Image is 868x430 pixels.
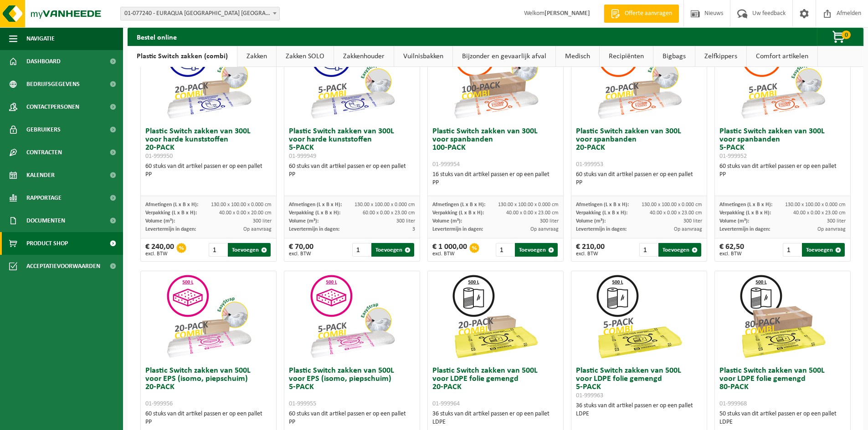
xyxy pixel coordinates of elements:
[576,251,605,257] span: excl. BTW
[219,210,272,216] span: 40.00 x 0.00 x 20.00 cm
[793,210,846,216] span: 40.00 x 0.00 x 23.00 cm
[453,46,555,67] a: Bijzonder en gevaarlijk afval
[576,179,702,187] div: PP
[145,127,272,160] h3: Plastic Switch zakken van 300L voor harde kunststoffen 20-PACK
[289,367,415,408] h3: Plastic Switch zakken van 500L voor EPS (isomo, piepschuim) 5-PACK
[737,271,828,362] img: 01-999968
[802,243,845,257] button: Toevoegen
[26,187,62,209] span: Rapportage
[719,218,749,224] span: Volume (m³):
[289,127,415,160] h3: Plastic Switch zakken van 300L voor harde kunststoffen 5-PACK
[719,153,747,160] span: 01-999952
[719,171,846,179] div: PP
[289,227,339,232] span: Levertermijn in dagen:
[817,28,863,46] button: 0
[289,171,415,179] div: PP
[432,418,559,426] div: LDPE
[352,243,371,257] input: 1
[544,10,590,17] strong: [PERSON_NAME]
[26,164,55,187] span: Kalender
[719,243,744,257] div: € 62,50
[128,28,186,46] h2: Bestel online
[371,243,414,257] button: Toevoegen
[289,202,342,207] span: Afmetingen (L x B x H):
[26,209,65,232] span: Documenten
[289,418,415,426] div: PP
[120,7,280,20] span: 01-077240 - EURAQUA EUROPE NV - WAREGEM
[576,202,629,207] span: Afmetingen (L x B x H):
[289,410,415,426] div: 60 stuks van dit artikel passen er op een pallet
[719,400,747,407] span: 01-999968
[747,46,817,67] a: Comfort artikelen
[145,171,272,179] div: PP
[145,400,173,407] span: 01-999956
[432,243,467,257] div: € 1 000,00
[540,218,559,224] span: 300 liter
[432,161,460,168] span: 01-999954
[737,32,828,123] img: 01-999952
[145,227,196,232] span: Levertermijn in dagen:
[642,202,702,207] span: 130.00 x 100.00 x 0.000 cm
[506,210,559,216] span: 40.00 x 0.00 x 23.00 cm
[163,32,254,123] img: 01-999950
[576,171,702,187] div: 60 stuks van dit artikel passen er op een pallet
[145,218,175,224] span: Volume (m³):
[432,251,467,257] span: excl. BTW
[576,218,606,224] span: Volume (m³):
[307,271,398,362] img: 01-999955
[432,410,559,426] div: 36 stuks van dit artikel passen er op een pallet
[719,251,744,257] span: excl. BTW
[26,27,55,50] span: Navigatie
[209,243,227,257] input: 1
[394,46,452,67] a: Vuilnisbakken
[450,271,541,362] img: 01-999964
[639,243,658,257] input: 1
[237,46,276,67] a: Zakken
[163,271,254,362] img: 01-999956
[289,162,415,179] div: 60 stuks van dit artikel passen er op een pallet
[26,141,62,164] span: Contracten
[145,410,272,426] div: 60 stuks van dit artikel passen er op een pallet
[145,210,197,216] span: Verpakking (L x B x H):
[600,46,653,67] a: Recipiënten
[334,46,394,67] a: Zakkenhouder
[658,243,701,257] button: Toevoegen
[695,46,746,67] a: Zelfkippers
[289,210,340,216] span: Verpakking (L x B x H):
[26,73,80,96] span: Bedrijfsgegevens
[576,227,627,232] span: Levertermijn in dagen:
[498,202,559,207] span: 130.00 x 100.00 x 0.000 cm
[785,202,846,207] span: 130.00 x 100.00 x 0.000 cm
[622,9,674,18] span: Offerte aanvragen
[719,227,770,232] span: Levertermijn in dagen:
[817,227,846,232] span: Op aanvraag
[576,127,702,168] h3: Plastic Switch zakken van 300L voor spanbanden 20-PACK
[211,202,272,207] span: 130.00 x 100.00 x 0.000 cm
[277,46,334,67] a: Zakken SOLO
[432,171,559,187] div: 16 stuks van dit artikel passen er op een pallet
[674,227,702,232] span: Op aanvraag
[243,227,272,232] span: Op aanvraag
[145,202,198,207] span: Afmetingen (L x B x H):
[650,210,702,216] span: 40.00 x 0.00 x 23.00 cm
[121,7,279,20] span: 01-077240 - EURAQUA EUROPE NV - WAREGEM
[432,367,559,408] h3: Plastic Switch zakken van 500L voor LDPE folie gemengd 20-PACK
[228,243,271,257] button: Toevoegen
[432,227,483,232] span: Levertermijn in dagen:
[145,418,272,426] div: PP
[827,218,846,224] span: 300 liter
[412,227,415,232] span: 3
[26,232,68,255] span: Product Shop
[450,32,541,123] img: 01-999954
[432,210,484,216] span: Verpakking (L x B x H):
[653,46,695,67] a: Bigbags
[128,46,237,67] a: Plastic Switch zakken (combi)
[576,402,702,418] div: 36 stuks van dit artikel passen er op een pallet
[145,162,272,179] div: 60 stuks van dit artikel passen er op een pallet
[594,271,685,362] img: 01-999963
[145,243,174,257] div: € 240,00
[432,179,559,187] div: PP
[683,218,702,224] span: 300 liter
[719,127,846,160] h3: Plastic Switch zakken van 300L voor spanbanden 5-PACK
[719,162,846,179] div: 60 stuks van dit artikel passen er op een pallet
